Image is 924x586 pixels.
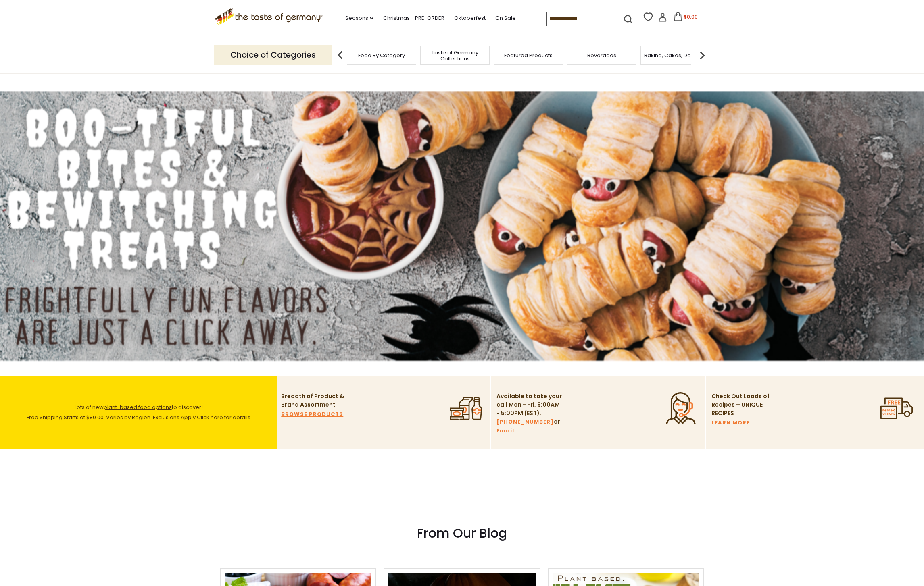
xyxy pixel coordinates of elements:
[104,403,172,411] a: plant-based food options
[454,14,486,23] a: Oktoberfest
[345,14,373,23] a: Seasons
[197,414,250,421] a: Click here for details
[495,14,516,23] a: On Sale
[684,13,698,20] span: $0.00
[711,392,770,418] p: Check Out Loads of Recipes – UNIQUE RECIPES
[587,52,616,58] a: Beverages
[711,418,750,427] a: LEARN MORE
[669,12,703,24] button: $0.00
[504,52,553,58] a: Featured Products
[496,418,554,426] a: [PHONE_NUMBER]
[214,45,332,65] p: Choice of Categories
[496,426,514,435] a: Email
[423,50,487,62] a: Taste of Germany Collections
[27,403,250,421] span: Lots of new to discover! Free Shipping Starts at $80.00. Varies by Region. Exclusions Apply.
[281,410,343,419] a: BROWSE PRODUCTS
[281,392,348,409] p: Breadth of Product & Brand Assortment
[332,47,348,63] img: previous arrow
[358,52,405,58] a: Food By Category
[496,392,563,435] p: Available to take your call Mon - Fri, 9:00AM - 5:00PM (EST). or
[694,47,710,63] img: next arrow
[383,14,444,23] a: Christmas - PRE-ORDER
[644,52,707,58] a: Baking, Cakes, Desserts
[220,525,704,541] h3: From Our Blog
